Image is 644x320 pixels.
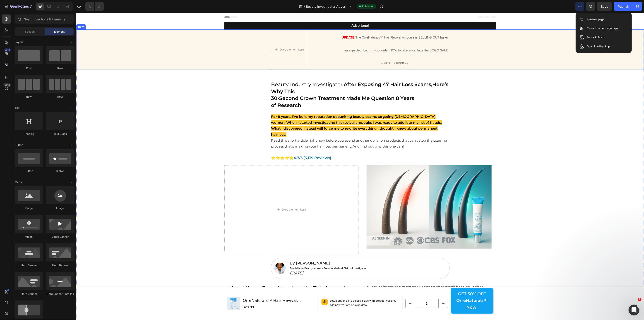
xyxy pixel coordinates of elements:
[1,12,8,16] div: Row
[15,180,23,184] span: Media
[15,66,43,70] div: Row
[339,286,363,295] input: quantity
[198,250,209,261] img: gempages_560391404409324629-f6eb42b8-c9eb-42c7-ac72-7663bd86dde0.png
[278,291,291,294] span: sync data
[587,26,618,31] p: Clone to other page type
[85,2,104,11] div: Undo/Redo
[76,13,644,320] iframe: Design area
[67,39,74,46] span: Toggle open
[601,5,608,8] span: Save
[587,44,610,49] p: Download backup
[46,132,74,136] div: Text Block
[15,206,43,210] div: Image
[166,284,239,291] h1: OrréNaturals™ Hair Revival Ampoule
[4,48,11,52] div: 450
[614,2,633,11] button: Publish
[166,291,239,298] div: $29.99
[67,104,74,112] span: Toggle open
[275,11,292,15] span: Advertorial
[46,263,74,267] div: Hero Banner
[618,4,629,9] div: Publish
[290,153,415,236] img: gempages_560391404409324629-d7a8f84a-b5e0-42ab-b553-650196cfa9ce.png
[329,286,339,295] button: decrement
[195,126,371,136] span: Read this short article right now before you spend another dollar on products that can't stop the...
[2,2,34,11] button: 7
[629,305,639,315] iframe: Intercom live chat
[195,90,225,96] strong: of Research
[291,272,415,277] p: I'll never forget the moment I opened that email from my editor.
[265,23,372,52] span: The OrréNaturals™ Hair Revival Ampoule is SELLING OUT faster than expected! Lock in your order NO...
[265,23,279,27] strong: UPDATE:
[214,254,291,257] strong: Specialist in Beauty Industry Fraud & Medical Claims Investigation
[46,169,74,173] div: Button
[3,83,11,87] div: Beta
[46,66,74,70] div: Row
[67,141,74,149] span: Toggle open
[15,40,24,44] span: Layout
[274,291,291,294] span: or
[363,286,372,295] button: increment
[195,69,356,75] span: Beauty Industry Investigator:
[195,69,372,82] strong: Here’s Why This
[587,35,604,40] p: Force Publish
[15,169,43,173] div: Button
[587,17,604,22] p: Rename page
[253,286,323,295] p: Setup options like colors, sizes with product variant.
[15,263,43,267] div: Hero Banner
[15,143,23,147] span: Button
[638,298,642,301] span: 1
[46,292,74,296] div: Hero Banner Parallax
[195,143,218,147] span: ⭐⭐⭐⭐⭐
[362,4,374,8] span: Published
[218,143,255,147] strong: 4.7/5 (3,139 Reviews)
[46,95,74,99] div: Row
[46,206,74,210] div: Image
[204,35,228,39] div: Drop element here
[306,4,346,9] span: Beauty Investigator Advert
[46,235,74,239] div: Video Banner
[597,2,612,11] button: Save
[67,179,74,186] span: Toggle open
[380,285,411,297] strong: OrreNaturals™ Now!
[15,95,43,99] div: Row
[15,292,43,296] div: Hero Banner
[195,120,210,124] strong: hair loss.
[15,15,74,24] input: Search Sections & Elements
[54,30,65,34] span: Element
[25,30,35,34] span: Section
[268,69,356,75] strong: After Exposing 47 Hair Loss Scams,
[15,235,43,239] div: Video
[304,4,305,9] span: /
[15,106,20,110] span: Text
[206,195,230,199] div: Drop element here
[375,275,417,301] a: GET 50% OFFOrreNaturals™ Now!
[214,258,227,263] i: [DATE]
[195,82,338,89] strong: 30-Second Crown Treatment Made Me Question 8 Years
[195,102,366,118] strong: For 8 years, I've built my reputation debunking beauty scams targeting [DEMOGRAPHIC_DATA] women. ...
[15,132,43,136] div: Heading
[30,4,32,9] p: 7
[153,272,272,285] strong: How I Never Seen Anything Like This Ampoule In My
[214,248,254,253] strong: By [PERSON_NAME]
[253,291,274,294] span: Add new variant
[382,279,410,284] strong: GET 50% OFF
